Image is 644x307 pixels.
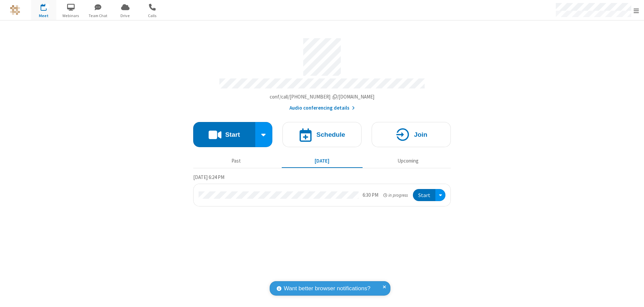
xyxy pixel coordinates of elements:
[435,189,445,201] div: Open menu
[140,13,165,19] span: Calls
[10,5,20,15] img: QA Selenium DO NOT DELETE OR CHANGE
[270,94,375,100] span: Copy my meeting room link
[414,131,427,138] h4: Join
[383,192,408,198] em: in progress
[86,13,111,19] span: Team Chat
[363,191,378,199] div: 6:30 PM
[284,284,370,293] span: Want better browser notifications?
[193,174,224,180] span: [DATE] 6:24 PM
[413,189,435,201] button: Start
[270,93,375,101] button: Copy my meeting room linkCopy my meeting room link
[282,122,362,147] button: Schedule
[368,155,448,167] button: Upcoming
[289,104,355,112] button: Audio conferencing details
[193,173,451,207] section: Today's Meetings
[58,13,84,19] span: Webinars
[193,122,255,147] button: Start
[45,4,50,9] div: 1
[193,33,451,112] section: Account details
[196,155,277,167] button: Past
[372,122,451,147] button: Join
[255,122,273,147] div: Start conference options
[225,131,240,138] h4: Start
[282,155,363,167] button: [DATE]
[31,13,56,19] span: Meet
[113,13,138,19] span: Drive
[316,131,345,138] h4: Schedule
